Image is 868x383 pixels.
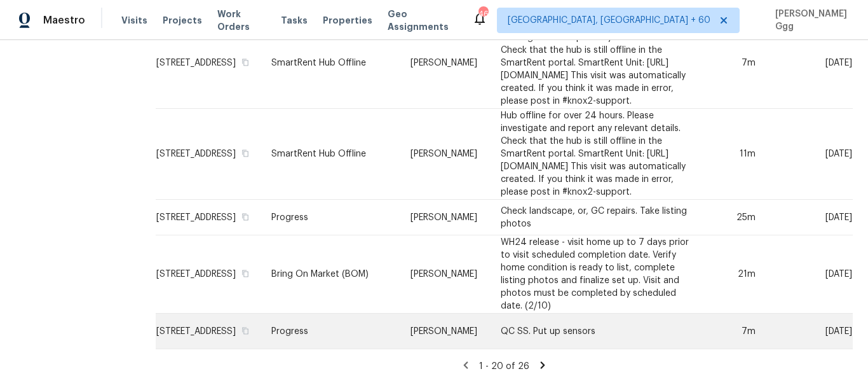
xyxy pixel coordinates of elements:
td: [STREET_ADDRESS] [156,314,261,349]
td: [DATE] [766,314,853,349]
td: Check landscape, or, GC repairs. Take listing photos [491,200,700,235]
td: [DATE] [766,109,853,200]
span: [PERSON_NAME] Ggg [770,8,849,33]
span: Maestro [43,14,85,27]
td: [DATE] [766,200,853,235]
td: 7m [700,18,766,109]
button: Copy Address [240,57,251,68]
span: Tasks [281,16,308,25]
span: [GEOGRAPHIC_DATA], [GEOGRAPHIC_DATA] + 60 [508,14,710,27]
td: 25m [700,200,766,235]
td: [STREET_ADDRESS] [156,18,261,109]
td: Progress [261,314,400,349]
td: Hub offline for over 24 hours. Please investigate and report any relevant details. Check that the... [491,109,700,200]
td: WH24 release - visit home up to 7 days prior to visit scheduled completion date. Verify home cond... [491,235,700,314]
div: 464 [478,8,487,20]
button: Copy Address [240,211,251,223]
button: Copy Address [240,325,251,337]
span: Properties [323,14,372,27]
span: Projects [163,14,202,27]
td: Hub offline for over 24 hours. Please investigate and report any relevant details. Check that the... [491,18,700,109]
span: Geo Assignments [388,8,457,33]
td: SmartRent Hub Offline [261,18,400,109]
td: QC SS. Put up sensors [491,314,700,349]
td: [PERSON_NAME] [400,18,491,109]
td: 11m [700,109,766,200]
td: [DATE] [766,18,853,109]
button: Copy Address [240,268,251,279]
td: SmartRent Hub Offline [261,109,400,200]
td: 21m [700,235,766,314]
td: [DATE] [766,235,853,314]
td: [PERSON_NAME] [400,235,491,314]
span: 1 - 20 of 26 [479,362,529,371]
td: Progress [261,200,400,235]
td: [STREET_ADDRESS] [156,109,261,200]
td: [STREET_ADDRESS] [156,235,261,314]
td: 7m [700,314,766,349]
button: Copy Address [240,148,251,159]
td: [STREET_ADDRESS] [156,200,261,235]
td: Bring On Market (BOM) [261,235,400,314]
span: Visits [121,14,147,27]
td: [PERSON_NAME] [400,314,491,349]
span: Work Orders [217,8,266,33]
td: [PERSON_NAME] [400,200,491,235]
td: [PERSON_NAME] [400,109,491,200]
